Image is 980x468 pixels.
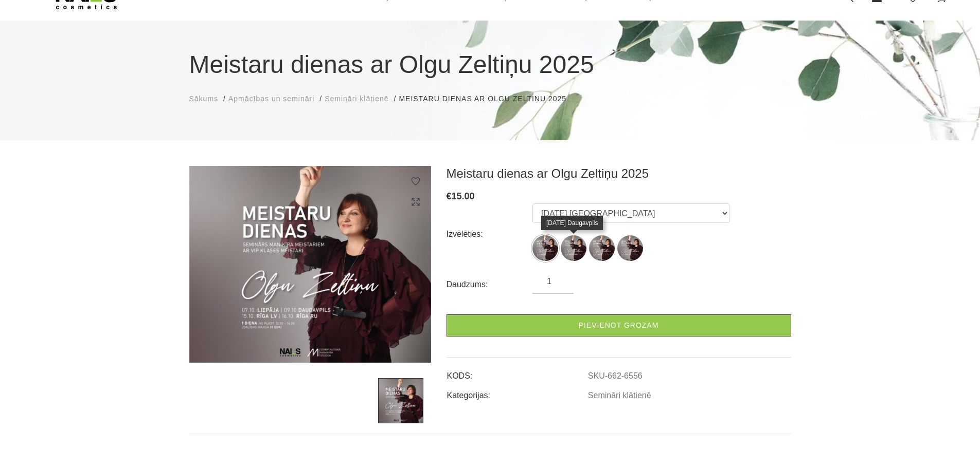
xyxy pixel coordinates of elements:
a: SKU-662-6556 [588,371,643,381]
a: Semināri klātienē [588,391,651,400]
a: Apmācības un semināri [228,93,314,104]
h3: Meistaru dienas ar Olgu Zeltiņu 2025 [447,166,791,181]
span: 15.00 [452,191,475,201]
div: Izvēlēties: [447,226,533,242]
img: ... [189,166,431,363]
div: Daudzums: [447,276,533,293]
td: Kategorijas: [447,382,587,402]
span: € [447,191,452,201]
img: ... [378,378,423,423]
img: ... [561,235,586,261]
span: Sākums [189,95,219,103]
a: Sākums [189,93,219,104]
span: Semināri klātienē [325,95,388,103]
h1: Meistaru dienas ar Olgu Zeltiņu 2025 [189,46,791,83]
img: ... [617,235,643,261]
img: ... [589,235,615,261]
img: ... [532,235,558,261]
a: Semināri klātienē [325,93,388,104]
li: Meistaru dienas ar Olgu Zeltiņu 2025 [399,93,577,104]
td: KODS: [447,363,587,382]
a: Pievienot grozam [447,314,791,336]
span: Apmācības un semināri [228,95,314,103]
